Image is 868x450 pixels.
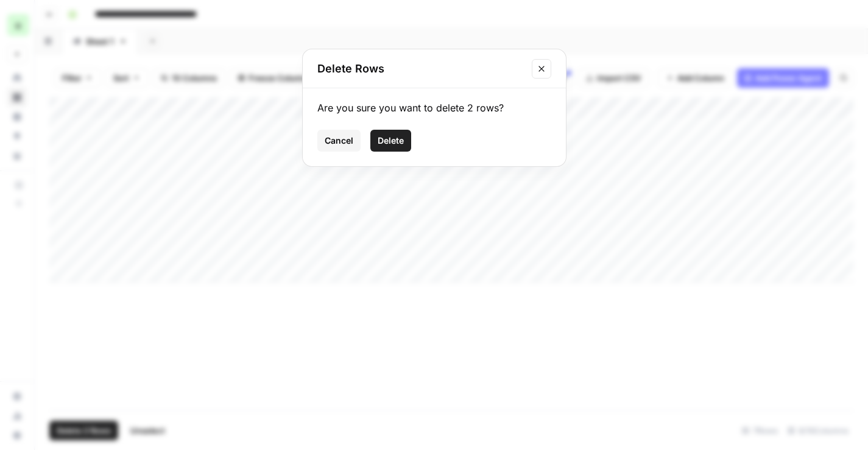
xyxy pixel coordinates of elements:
[325,135,353,147] span: Cancel
[532,59,551,79] button: Close modal
[378,135,404,147] span: Delete
[317,130,361,152] button: Cancel
[317,60,524,77] h2: Delete Rows
[370,130,411,152] button: Delete
[317,100,551,115] div: Are you sure you want to delete 2 rows?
